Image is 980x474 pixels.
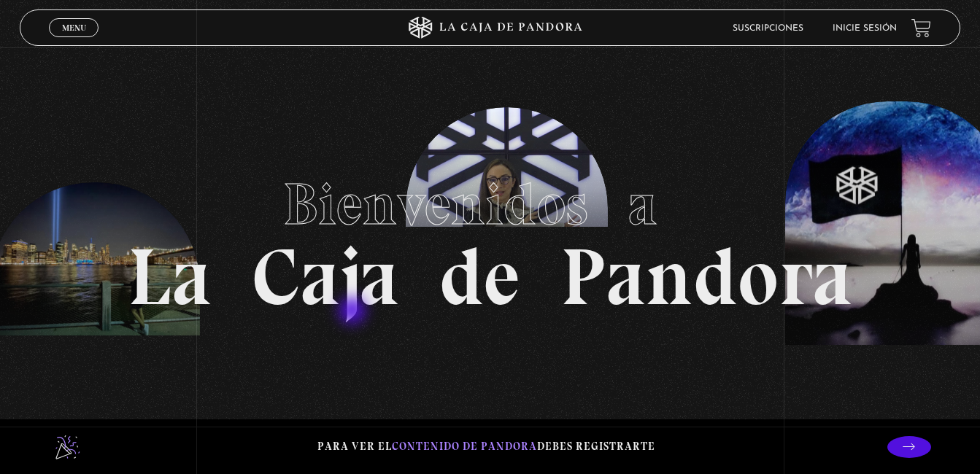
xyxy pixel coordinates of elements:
[62,23,86,32] span: Menu
[833,24,897,33] a: Inicie sesión
[911,18,931,38] a: View your shopping cart
[317,437,655,456] p: Para ver el debes registrarte
[392,440,537,453] span: contenido de Pandora
[57,36,91,46] span: Cerrar
[283,169,698,239] span: Bienvenidos a
[128,157,852,317] h1: La Caja de Pandora
[733,24,803,33] a: Suscripciones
